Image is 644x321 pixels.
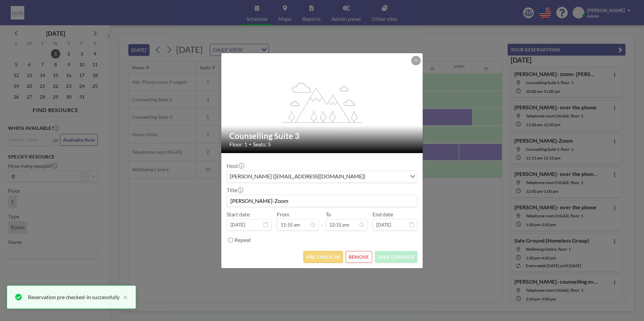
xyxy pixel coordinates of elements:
[229,141,247,148] span: Floor: 1
[249,142,251,147] span: •
[28,293,120,301] div: Reservation pre checked-in successfully
[234,237,251,243] label: Repeat
[227,163,244,169] label: Host
[367,172,406,181] input: Search for option
[227,211,250,218] label: Start date
[227,171,417,182] div: Search for option
[326,211,331,218] label: To
[229,131,415,141] h2: Counselling Suite 3
[120,293,128,301] button: close
[253,141,271,148] span: Seats: 5
[227,187,243,193] label: Title
[373,211,393,218] label: End date
[321,213,323,228] span: -
[346,251,372,263] button: REMOVE
[228,172,367,181] span: [PERSON_NAME] ([EMAIL_ADDRESS][DOMAIN_NAME])
[277,211,289,218] label: From
[303,251,343,263] button: PRE CHECK-IN
[375,251,417,263] button: SAVE CHANGES
[283,82,362,122] g: flex-grow: 1.2;
[227,195,417,207] input: (No title)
